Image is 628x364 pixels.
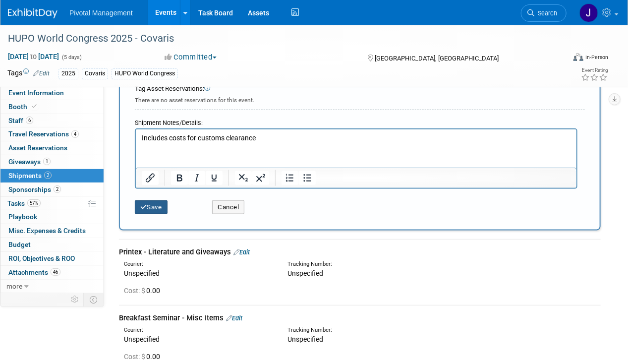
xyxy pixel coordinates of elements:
[43,158,51,165] span: 1
[124,353,164,361] span: 0.00
[0,224,104,238] a: Misc. Expenses & Credits
[375,55,499,62] span: [GEOGRAPHIC_DATA], [GEOGRAPHIC_DATA]
[135,114,577,128] div: Shipment Notes/Details:
[521,4,567,22] a: Search
[61,54,82,61] span: (5 days)
[288,335,324,343] span: Unspecified
[8,213,37,221] span: Playbook
[8,227,86,235] span: Misc. Expenses & Credits
[135,94,585,105] div: There are no asset reservations for this event.
[0,100,104,114] a: Booth
[124,334,273,344] div: Unspecified
[235,171,252,185] button: Subscript
[119,247,601,257] div: Printex - Literature and Giveaways
[8,117,33,124] span: Staff
[226,314,242,322] a: Edit
[0,210,104,224] a: Playbook
[54,185,61,193] span: 2
[135,84,585,94] div: Tag Asset Reservations:
[66,293,84,306] td: Personalize Event Tab Strip
[7,52,59,61] span: [DATE] [DATE]
[142,171,159,185] button: Insert/edit link
[579,3,598,22] img: Jessica Gatton
[69,9,133,17] span: Pivotal Management
[136,129,576,168] iframe: Rich Text Area
[288,260,478,268] div: Tracking Number:
[0,252,104,265] a: ROI, Objectives & ROO
[32,104,37,109] i: Booth reservation complete
[33,70,50,77] a: Edit
[0,127,104,141] a: Travel Reservations4
[0,169,104,182] a: Shipments2
[0,280,104,293] a: more
[0,114,104,127] a: Staff6
[8,185,61,193] span: Sponsorships
[6,282,22,290] span: more
[8,158,51,166] span: Giveaways
[233,248,250,256] a: Edit
[58,68,78,79] div: 2025
[520,52,608,66] div: Event Format
[288,326,478,334] div: Tracking Number:
[288,269,324,277] span: Unspecified
[0,238,104,251] a: Budget
[0,155,104,169] a: Giveaways1
[7,199,41,207] span: Tasks
[8,241,31,248] span: Budget
[212,200,244,214] button: Cancel
[8,89,64,97] span: Event Information
[8,130,79,138] span: Travel Reservations
[8,172,52,180] span: Shipments
[0,197,104,210] a: Tasks57%
[299,171,316,185] button: Bullet list
[71,130,79,138] span: 4
[585,54,608,61] div: In-Person
[27,199,41,207] span: 57%
[8,144,67,152] span: Asset Reservations
[51,268,60,276] span: 46
[26,117,33,124] span: 6
[124,287,164,295] span: 0.00
[112,68,178,79] div: HUPO World Congress
[252,171,269,185] button: Superscript
[8,103,39,111] span: Booth
[29,53,38,61] span: to
[0,86,104,100] a: Event Information
[124,268,273,278] div: Unspecified
[124,353,146,361] span: Cost: $
[44,172,52,179] span: 2
[119,313,601,323] div: Breakfast Seminar - Misc Items
[188,171,205,185] button: Italic
[124,326,273,334] div: Courier:
[534,9,557,17] span: Search
[573,53,583,61] img: Format-Inperson.png
[0,141,104,155] a: Asset Reservations
[8,8,57,18] img: ExhibitDay
[135,200,168,214] button: Save
[206,171,223,185] button: Underline
[0,183,104,196] a: Sponsorships2
[8,268,60,276] span: Attachments
[8,254,75,262] span: ROI, Objectives & ROO
[124,260,273,268] div: Courier:
[124,287,146,295] span: Cost: $
[581,68,608,73] div: Event Rating
[7,68,50,79] td: Tags
[282,171,298,185] button: Numbered list
[4,30,557,48] div: HUPO World Congress 2025 - Covaris
[162,52,221,62] button: Committed
[84,293,104,306] td: Toggle Event Tabs
[0,266,104,279] a: Attachments46
[171,171,188,185] button: Bold
[82,68,108,79] div: Covaris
